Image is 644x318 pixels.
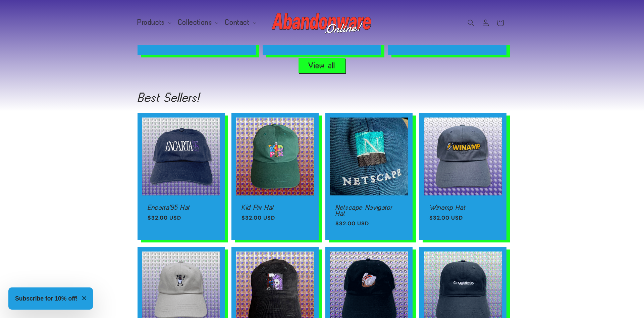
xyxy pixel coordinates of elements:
[133,15,174,30] summary: Products
[272,9,372,36] img: Abandonware
[299,58,345,73] a: View all products in the All Products collection
[335,205,402,216] a: Netscape Navigator Hat
[225,19,250,26] span: Contact
[241,205,309,211] a: Kid Pix Hat
[221,15,259,30] summary: Contact
[429,205,496,211] a: Winamp Hat
[269,7,375,39] a: Abandonware
[138,92,506,103] h2: Best Sellers!
[148,205,215,211] a: Encarta'95 Hat
[464,15,478,30] summary: Search
[178,19,212,26] span: Collections
[174,15,221,30] summary: Collections
[138,19,165,26] span: Products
